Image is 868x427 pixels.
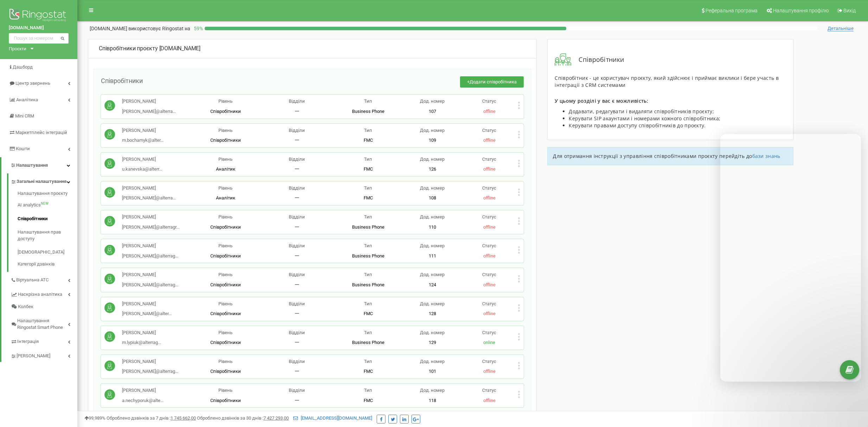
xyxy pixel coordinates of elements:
span: [PERSON_NAME]@alterra... [122,109,176,114]
span: 一 [295,109,299,114]
span: Дод. номер [420,359,445,364]
iframe: Intercom live chat [844,387,861,404]
span: [PERSON_NAME]@alter... [122,311,172,316]
span: Дашборд [13,64,33,70]
span: Маркетплейс інтеграцій [15,130,67,135]
span: Рівень [218,243,232,248]
a: Співробітники [18,212,77,226]
span: Статус [482,214,496,219]
span: Для отримання інструкції з управління співробітниками проєкту перейдіть до [553,153,752,159]
a: Налаштування прав доступу [18,225,77,246]
a: Інтеграція [11,333,77,348]
span: Дод. номер [420,243,445,248]
span: Статус [482,301,496,306]
span: online [483,340,495,345]
span: FMC [364,398,373,403]
span: a.nechyporuk@alte... [122,398,164,403]
span: offline [483,398,496,403]
span: Дод. номер [420,185,445,191]
span: Співробітники [210,109,241,114]
span: використовує Ringostat на [128,26,190,31]
span: 一 [295,138,299,143]
p: [PERSON_NAME] [122,156,162,163]
span: Рівень [218,272,232,277]
span: Статус [482,243,496,248]
p: [PERSON_NAME] [122,185,176,192]
span: Статус [482,128,496,133]
span: Відділи [289,243,305,248]
span: offline [483,224,496,230]
span: Дод. номер [420,128,445,133]
span: Дод. номер [420,98,445,104]
span: Відділи [289,272,305,277]
p: [PERSON_NAME] [122,127,164,134]
p: 129 [404,339,461,346]
span: Business Phone [352,282,384,287]
span: Детальніше [828,26,854,31]
input: Пошук за номером [9,33,69,44]
span: Налаштування [16,162,48,168]
span: Статус [482,388,496,393]
span: Віртуальна АТС [16,277,49,283]
span: Статус [482,98,496,104]
p: 118 [404,397,461,404]
span: Дод. номер [420,330,445,335]
span: Дод. номер [420,301,445,306]
span: Рівень [218,388,232,393]
span: Керувати SIP акаунтами і номерами кожного співробітника; [569,115,720,122]
span: Тип [364,330,372,335]
p: 108 [404,195,461,202]
span: Тип [364,98,372,104]
a: Віртуальна АТС [11,272,77,286]
span: Тип [364,185,372,191]
span: Співробітники проєкту [99,45,158,52]
span: Налаштування профілю [773,8,829,13]
span: Співробітник - це користувач проєкту, який здійснює і приймає виклики і бере участь в інтеграції ... [555,75,779,88]
span: Mini CRM [15,113,34,119]
span: 99,989% [84,415,106,421]
span: Співробітники [210,224,241,230]
span: 一 [295,311,299,316]
span: Оброблено дзвінків за 7 днів : [107,415,196,421]
p: 101 [404,368,461,375]
span: Інтеграція [17,338,39,345]
span: m.lypiuk@alterrag... [122,340,161,345]
p: [PERSON_NAME] [122,98,176,105]
span: Загальні налаштування [17,178,66,185]
span: Business Phone [352,253,384,259]
p: 110 [404,224,461,231]
span: Вихід [843,8,856,13]
span: [PERSON_NAME] [17,353,50,359]
span: 一 [295,369,299,374]
span: 一 [295,224,299,230]
p: [PERSON_NAME] [122,358,178,365]
span: Відділи [289,157,305,162]
span: Статус [482,157,496,162]
span: Тип [364,301,372,306]
span: Business Phone [352,224,384,230]
span: FMC [364,369,373,374]
span: Статус [482,330,496,335]
span: Рівень [218,157,232,162]
span: Аналiтика [16,97,38,102]
span: Рівень [218,185,232,191]
span: offline [483,369,496,374]
p: [PERSON_NAME] [122,272,178,278]
span: Відділи [289,128,305,133]
span: Тип [364,243,372,248]
p: 126 [404,166,461,173]
span: Наскрізна аналітика [18,291,62,298]
span: Відділи [289,330,305,335]
span: [PERSON_NAME]@alterrag... [122,369,178,374]
span: offline [483,311,496,316]
span: [PERSON_NAME]@alterrag... [122,282,178,287]
a: [DOMAIN_NAME] [9,25,69,31]
p: 109 [404,137,461,144]
span: Реферальна програма [706,8,758,13]
span: offline [483,109,496,114]
span: m.bocharnyk@alter... [122,138,164,143]
span: Тип [364,214,372,219]
span: Рівень [218,128,232,133]
span: FMC [364,166,373,172]
span: Співробітники [210,398,241,403]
